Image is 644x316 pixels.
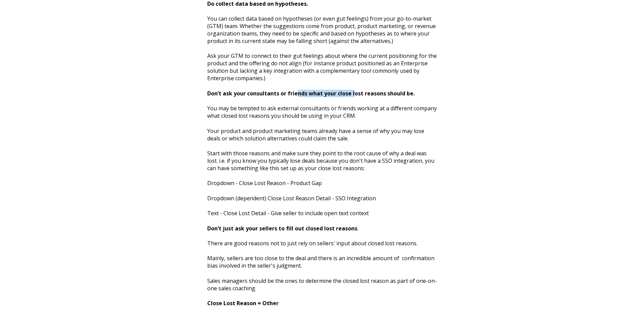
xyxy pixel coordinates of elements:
[207,209,437,217] p: Text - Close Lost Detail - Give seller to include open text context
[207,52,437,82] p: Ask your GTM to connect to their gut feelings about where the current positioning for the product...
[207,127,437,142] p: Your product and product marketing teams already have a sense of why you may lose deals or which ...
[207,15,437,45] p: You can collect data based on hypotheses (or even gut feelings) from your go-to-market (GTM) team...
[207,299,437,307] p: Close Lost Reason = Other
[207,240,437,247] p: There are good reasons not to just rely on sellers' input about closed lost reasons.
[207,254,437,269] p: Mainly, sellers are too close to the deal and there is an incredible amount of confirmation bias ...
[207,277,437,292] p: Sales managers should be the ones to determine the closed lost reason as part of one-on-one sales...
[207,105,437,119] p: You may be tempted to ask external consultants or friends working at a different company what clo...
[207,150,437,172] p: Start with those reasons and make sure they point to the root cause of why a deal was lost. i.e. ...
[207,225,357,232] strong: Don’t just ask your sellers to fill out closed lost reasons
[207,90,415,97] strong: Don’t ask your consultants or friends what your close lost reasons should be.
[207,225,437,232] p: .
[207,195,437,202] p: Dropdown (dependent) Close Lost Reason Detail - SSO Integration
[207,179,437,187] p: Dropdown - Close Lost Reason - Product Gap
